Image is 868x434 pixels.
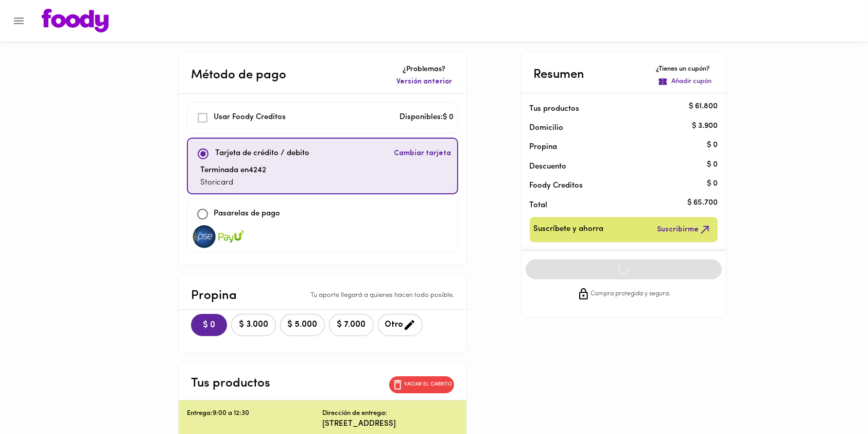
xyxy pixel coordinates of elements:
[187,409,323,419] p: Entrega: 9:00 a 12:30
[191,314,227,336] button: $ 0
[404,381,452,388] p: Vaciar el carrito
[394,64,454,75] p: ¿Problemas?
[656,75,714,89] button: Añadir cupón
[218,225,244,248] img: visa
[280,314,325,336] button: $ 5.000
[530,104,702,114] p: Tus productos
[530,123,564,133] p: Domicilio
[689,102,718,112] p: $ 61.800
[394,75,454,89] button: Versión anterior
[238,320,269,330] span: $ 3.000
[329,314,374,336] button: $ 7.000
[42,9,109,32] img: logo.png
[534,223,604,236] span: Suscríbete y ahorra
[215,148,309,160] p: Tarjeta de crédito / debito
[534,65,585,84] p: Resumen
[396,77,452,87] span: Versión anterior
[191,374,270,393] p: Tus productos
[323,409,388,419] p: Dirección de entrega:
[378,314,423,336] button: Otro
[530,180,702,191] p: Foody Creditos
[310,291,454,301] p: Tu aporte llegará a quienes hacen todo posible.
[200,165,266,177] p: Terminada en 4242
[287,320,318,330] span: $ 5.000
[191,287,237,305] p: Propina
[591,289,671,299] span: Compra protegida y segura.
[323,419,459,429] p: [STREET_ADDRESS]
[214,112,286,124] p: Usar Foody Creditos
[385,319,416,331] span: Otro
[231,314,276,336] button: $ 3.000
[394,148,451,159] span: Cambiar tarjeta
[6,8,31,34] button: Menu
[530,142,702,153] p: Propina
[656,64,714,74] p: ¿Tienes un cupón?
[191,66,286,85] p: Método de pago
[214,208,280,220] p: Pasarelas de pago
[392,143,453,165] button: Cambiar tarjeta
[657,223,711,236] span: Suscribirme
[530,200,702,211] p: Total
[389,376,454,393] button: Vaciar el carrito
[692,121,718,131] p: $ 3.900
[530,161,567,172] p: Descuento
[192,225,217,248] img: visa
[707,159,718,170] p: $ 0
[707,140,718,151] p: $ 0
[336,320,367,330] span: $ 7.000
[808,374,858,424] iframe: Messagebird Livechat Widget
[655,221,714,238] button: Suscribirme
[671,77,711,87] p: Añadir cupón
[200,177,266,189] p: Storicard
[687,198,718,209] p: $ 65.700
[707,178,718,189] p: $ 0
[400,112,454,124] p: Disponibles: $ 0
[199,321,219,330] span: $ 0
